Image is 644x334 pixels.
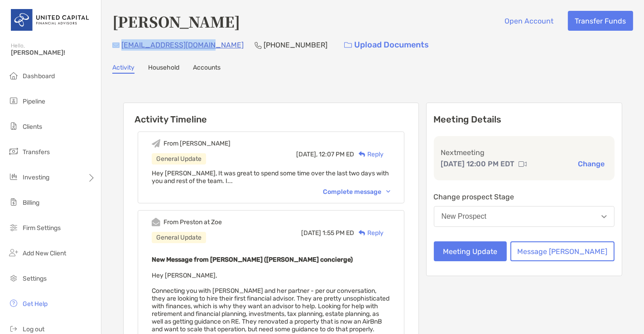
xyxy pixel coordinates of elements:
div: From [PERSON_NAME] [163,140,231,147]
p: Next meeting [441,147,608,158]
img: clients icon [8,121,19,132]
span: 1:55 PM ED [322,229,354,237]
span: Pipeline [23,98,45,105]
div: General Update [152,153,206,165]
img: logout icon [8,323,19,334]
a: Activity [112,64,135,74]
span: [PERSON_NAME]! [11,49,96,56]
img: get-help icon [8,298,19,309]
div: Reply [354,150,384,159]
img: button icon [344,42,352,48]
img: Event icon [152,139,160,148]
div: Reply [354,228,384,238]
span: Hey [PERSON_NAME], It was great to spend some time over the last two days with you and rest of th... [152,169,389,185]
button: New Prospect [434,206,615,227]
button: Meeting Update [434,241,507,261]
span: Settings [23,275,47,282]
b: New Message from [PERSON_NAME] ([PERSON_NAME] concierge) [152,256,353,263]
img: Reply icon [359,230,365,236]
span: Clients [23,123,42,131]
span: 12:07 PM ED [319,151,354,158]
img: Event icon [152,218,160,226]
span: Get Help [23,300,48,308]
img: United Capital Logo [11,4,90,36]
span: Add New Client [23,249,66,257]
p: Change prospect Stage [434,191,615,202]
button: Message [PERSON_NAME] [510,241,615,261]
p: [EMAIL_ADDRESS][DOMAIN_NAME] [121,39,244,51]
img: Chevron icon [386,190,390,193]
div: Complete message [323,188,390,196]
div: New Prospect [442,212,487,221]
img: dashboard icon [8,70,19,81]
img: settings icon [8,273,19,283]
a: Accounts [193,64,221,74]
span: Transfers [23,148,50,156]
img: pipeline icon [8,95,19,106]
button: Open Account [498,11,561,31]
span: Log out [23,325,44,333]
p: [PHONE_NUMBER] [264,39,327,51]
p: Meeting Details [434,114,615,125]
button: Change [575,159,607,169]
p: [DATE] 12:00 PM EDT [441,158,515,169]
h6: Activity Timeline [124,103,418,125]
a: Household [148,64,179,74]
img: billing icon [8,197,19,207]
img: add_new_client icon [8,247,19,258]
img: investing icon [8,171,19,182]
img: Reply icon [359,151,365,157]
img: firm-settings icon [8,222,19,233]
span: Investing [23,174,49,181]
span: Firm Settings [23,224,61,232]
span: Dashboard [23,72,55,80]
img: Open dropdown arrow [601,215,607,218]
span: [DATE] [301,229,321,237]
h4: [PERSON_NAME] [112,11,240,32]
a: Upload Documents [338,35,435,55]
span: Billing [23,199,39,207]
span: [DATE], [296,151,317,158]
div: From Preston at Zoe [163,218,222,226]
img: transfers icon [8,146,19,157]
button: Transfer Funds [568,11,633,31]
img: Email Icon [112,42,120,48]
img: communication type [519,160,527,168]
div: General Update [152,232,206,243]
img: Phone Icon [255,42,262,49]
